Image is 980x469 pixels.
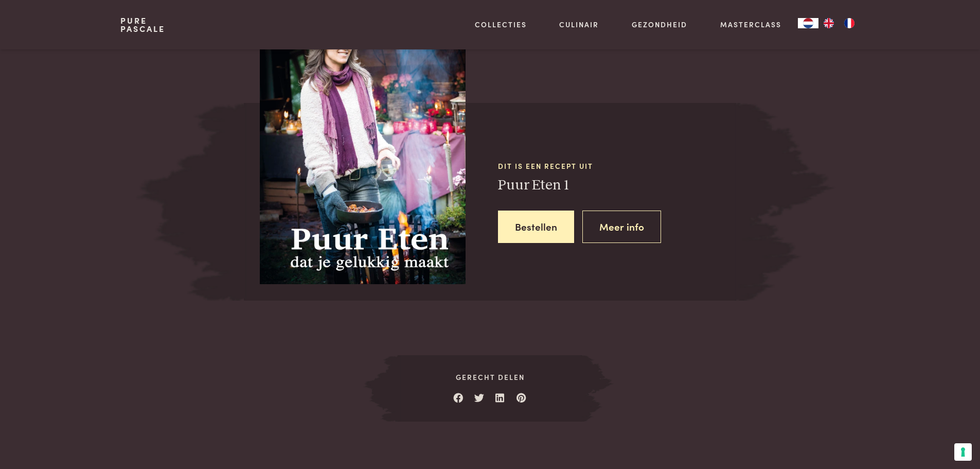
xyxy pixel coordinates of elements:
a: Masterclass [720,19,781,30]
h3: Puur Eten 1 [498,177,736,195]
a: Bestellen [498,211,574,243]
a: Collecties [475,19,527,30]
a: FR [839,18,860,28]
a: Meer info [582,211,661,243]
span: Gerecht delen [398,372,582,383]
span: Dit is een recept uit [498,161,736,171]
a: Gezondheid [632,19,687,30]
a: EN [818,18,839,28]
ul: Language list [818,18,860,28]
button: Uw voorkeuren voor toestemming voor trackingtechnologieën [954,443,972,461]
a: NL [798,18,818,28]
a: Culinair [559,19,599,30]
aside: Language selected: Nederlands [798,18,860,28]
div: Language [798,18,818,28]
a: PurePascale [120,16,165,33]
